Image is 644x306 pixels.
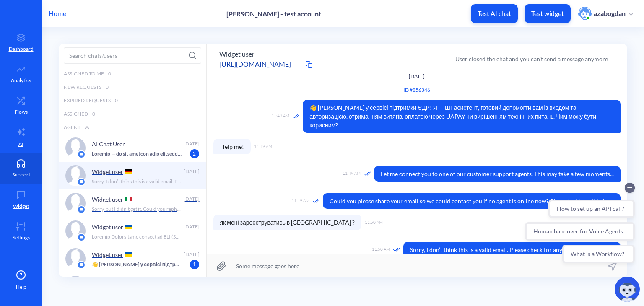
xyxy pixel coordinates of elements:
[531,9,564,18] p: Test widget
[13,234,30,241] p: Settings
[92,205,182,213] p: Sorry, but I didn't get it. Could you rephrase?
[183,195,200,203] div: [DATE]
[92,233,182,241] p: Loremip Dolorsitame consect ad ELI (SED) doeiusmo temporinci utlaboreet d magnaal/enimadminimv, q...
[455,54,608,63] div: User closed the chat and you can’t send a message anymore
[59,162,206,189] a: platform iconWidget user [DATE]Sorry, I don’t think this is a valid email. Please check for any t...
[478,9,511,18] p: Test AI chat
[92,251,123,258] p: Widget user
[525,4,571,23] button: Test widget
[59,272,206,300] a: platform icon
[16,283,26,291] span: Help
[92,140,125,148] p: AI Chat User
[271,113,289,120] span: 11:49 AM
[26,22,113,40] button: How to set up an API call?
[59,67,206,80] div: Assigned to me
[183,168,200,175] div: [DATE]
[213,215,362,230] span: як мені зареєструватись в [GEOGRAPHIC_DATA] ?
[183,251,200,258] div: [DATE]
[59,107,206,121] div: Assigned
[59,94,206,107] div: Expired Requests
[9,45,34,53] p: Dashboard
[77,261,86,269] img: platform icon
[183,140,200,148] div: [DATE]
[213,139,251,154] span: Help me!
[374,166,621,182] span: Let me connect you to one of our customer support agents. This may take a few moments...
[12,171,30,179] p: Support
[49,8,66,18] p: Home
[92,168,123,175] p: Widget user
[219,49,254,59] button: Widget user
[190,260,199,269] span: 1
[254,143,272,150] span: 11:49 AM
[59,80,206,94] div: New Requests
[615,277,640,302] img: copilot-icon.svg
[59,121,206,134] div: Agent
[291,197,309,205] span: 11:49 AM
[125,169,132,174] img: DE
[92,178,182,185] p: Sorry, I don’t think this is a valid email. Please check for any typos and try again.
[77,150,86,158] img: platform icon
[397,86,437,94] div: Conversation ID
[77,178,86,186] img: platform icon
[92,196,123,203] p: Widget user
[11,77,31,84] p: Analytics
[92,223,123,231] p: Widget user
[92,261,182,268] p: 👋 [PERSON_NAME] у сервісі підтримки ЄДР! Я — ШІ-асистент, готовий допомогти вам із входом та авто...
[92,150,182,158] p: Loremip — do sit ametcon adip elitseddoe Temp incididun u laboreetd, ma aliquae a minimvenia QUI/...
[15,108,28,116] p: Flows
[64,47,201,64] input: Search chats/users
[77,233,86,241] img: platform icon
[578,7,592,20] img: user photo
[303,100,621,133] span: 👋 [PERSON_NAME] у сервісі підтримки ЄДР! Я — ШІ-асистент, готовий допомогти вам із входом та авто...
[403,242,621,257] span: Sorry, I don’t think this is a valid email. Please check for any typos and try again.
[59,217,206,245] a: platform iconWidget user [DATE]Loremip Dolorsitame consect ad ELI (SED) doeiusmo temporinci utlab...
[190,149,199,158] span: 2
[3,44,113,63] button: Human handover for Voice Agents.
[125,252,132,257] img: UA
[103,5,113,15] button: Collapse conversation starters
[59,245,206,272] a: platform iconWidget user [DATE]👋 [PERSON_NAME] у сервісі підтримки ЄДР! Я — ШІ-асистент, готовий ...
[18,140,23,148] p: AI
[125,197,132,201] img: IT
[108,70,111,78] span: 0
[323,193,621,209] span: Could you please share your email so we could contact you if no agent is online now? Please just ...
[77,205,86,214] img: platform icon
[40,67,113,86] button: What is a Workflow?
[59,134,206,162] a: platform iconAI Chat User [DATE]Loremip — do sit ametcon adip elitseddoe Temp incididun u laboree...
[365,219,383,226] span: 11:50 AM
[115,97,118,104] span: 0
[574,6,637,21] button: user photoazabogdan
[226,10,321,18] p: [PERSON_NAME] - test account
[106,83,109,91] span: 0
[594,9,626,18] p: azabogdan
[183,223,200,231] div: [DATE]
[92,110,95,118] span: 0
[219,59,303,69] a: [URL][DOMAIN_NAME]
[213,73,621,80] p: [DATE]
[372,246,390,253] span: 11:50 AM
[343,170,361,177] span: 11:49 AM
[207,254,627,277] input: Some message goes here
[125,225,132,229] img: UA
[13,202,29,210] p: Widget
[471,4,518,23] button: Test AI chat
[59,189,206,217] a: platform iconWidget user [DATE]Sorry, but I didn't get it. Could you rephrase?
